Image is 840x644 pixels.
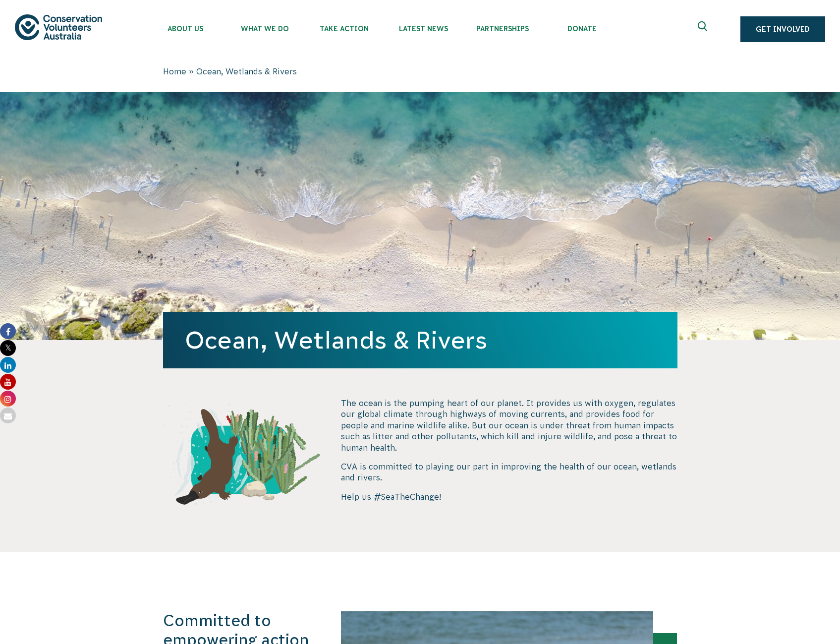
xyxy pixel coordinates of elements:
span: Expand search box [698,21,710,37]
span: » [189,67,194,76]
a: Home [163,67,186,76]
span: What We Do [225,25,304,33]
a: Get Involved [740,16,825,42]
span: About Us [146,25,225,33]
p: CVA is committed to playing our part in improving the health of our ocean, wetlands and rivers. [341,461,677,483]
h1: Ocean, Wetlands & Rivers [185,327,656,353]
span: Latest News [384,25,463,33]
span: Take Action [304,25,384,33]
span: Donate [542,25,621,33]
span: Partnerships [463,25,542,33]
p: The ocean is the pumping heart of our planet. It provides us with oxygen, regulates our global cl... [341,398,677,453]
button: Expand search box Close search box [692,17,716,41]
span: Ocean, Wetlands & Rivers [196,67,297,76]
p: Help us #SeaTheChange! [341,491,677,502]
img: logo.svg [15,14,102,40]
